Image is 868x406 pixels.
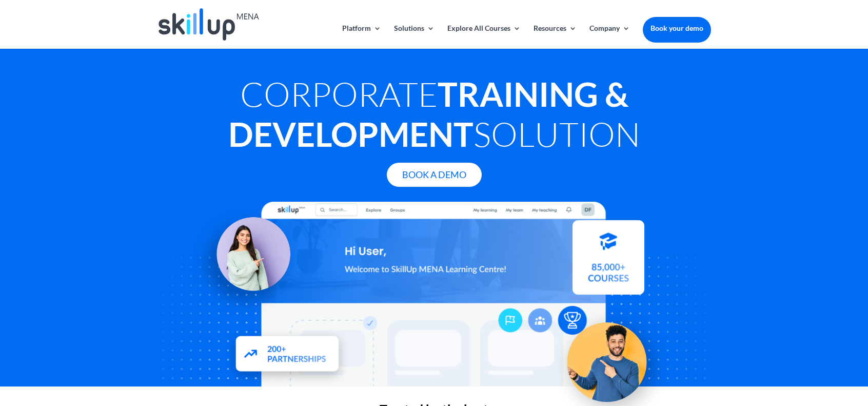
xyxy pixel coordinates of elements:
[394,25,435,49] a: Solutions
[228,74,628,154] strong: Training & Development
[643,17,711,40] a: Book your demo
[447,25,521,49] a: Explore All Courses
[589,25,630,49] a: Company
[157,74,711,159] h1: Corporate Solution
[387,163,482,187] a: Book A Demo
[534,25,577,49] a: Resources
[697,295,868,406] iframe: Chat Widget
[190,202,301,313] img: Learning Management Solution - SkillUp
[342,25,381,49] a: Platform
[224,332,351,392] img: Partners - SkillUp Mena
[159,8,259,41] img: Skillup Mena
[573,224,644,298] img: Courses library - SkillUp MENA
